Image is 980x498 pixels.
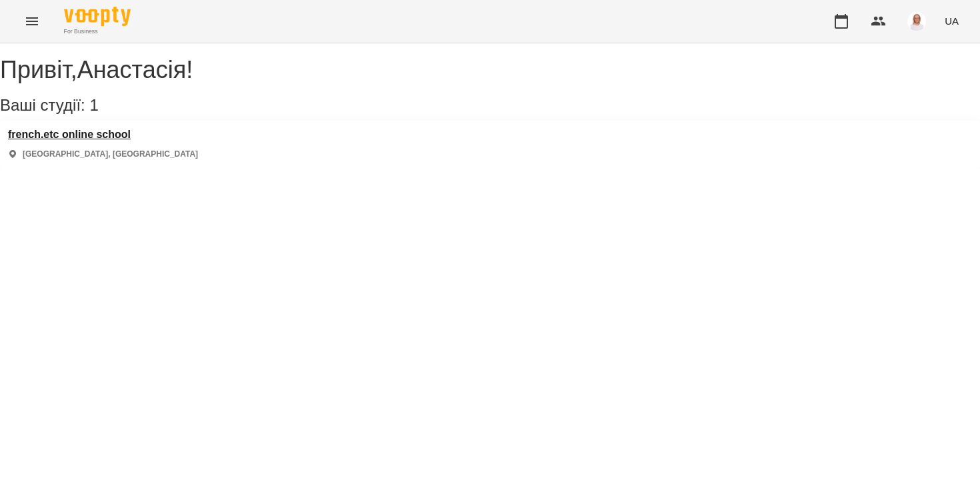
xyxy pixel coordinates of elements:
span: For Business [64,27,131,36]
p: [GEOGRAPHIC_DATA], [GEOGRAPHIC_DATA] [23,149,198,160]
img: Voopty Logo [64,7,131,26]
a: french.etc online school [8,129,198,141]
span: 1 [89,96,98,114]
button: UA [939,9,964,33]
span: UA [945,14,959,28]
img: 7b3448e7bfbed3bd7cdba0ed84700e25.png [907,12,926,31]
button: Menu [16,5,48,37]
